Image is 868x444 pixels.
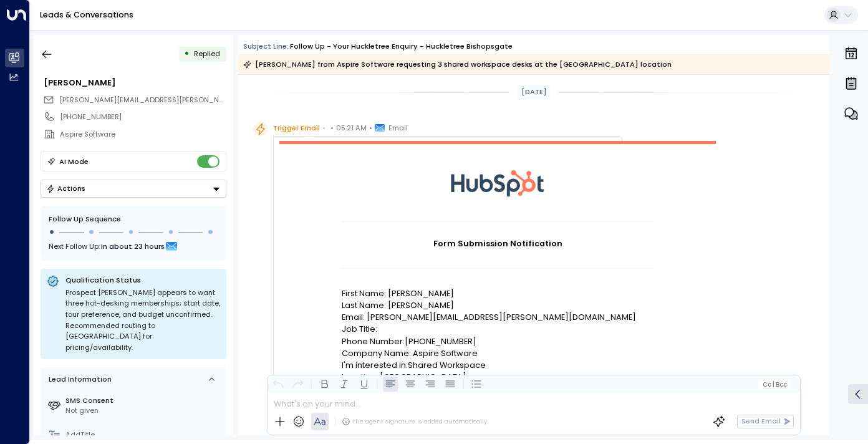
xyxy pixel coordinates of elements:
span: • [369,122,372,134]
span: Email [388,122,408,134]
div: Prospect [PERSON_NAME] appears to want three hot-desking memberships; start date, tour preference... [65,287,220,354]
p: Company Name: Aspire Software [342,347,653,359]
p: Job Title: [342,323,653,335]
div: [PERSON_NAME] from Aspire Software requesting 3 shared workspace desks at the [GEOGRAPHIC_DATA] l... [243,58,672,70]
div: The agent signature is added automatically [342,417,487,426]
a: Leads & Conversations [40,9,133,20]
div: [PHONE_NUMBER] [60,112,226,122]
div: Actions [46,184,85,193]
span: mike.hamilton@aspiresoftware.com [59,95,226,105]
span: Trigger Email [273,122,320,134]
div: Not given [65,405,222,416]
div: AddTitle [65,430,222,440]
p: I'm interested in:Shared Workspace [342,359,653,371]
div: Lead Information [45,374,112,385]
button: Actions [41,180,226,198]
span: Cc Bcc [763,381,787,388]
label: SMS Consent [65,395,222,406]
div: Follow Up Sequence [49,214,218,224]
span: Replied [194,49,220,59]
p: Email: [PERSON_NAME][EMAIL_ADDRESS][PERSON_NAME][DOMAIN_NAME] [342,311,653,323]
img: HubSpot [451,144,544,221]
span: • [330,122,334,134]
span: Subject Line: [243,41,289,51]
button: Cc|Bcc [758,380,791,389]
span: | [773,381,774,388]
span: [PERSON_NAME][EMAIL_ADDRESS][PERSON_NAME][DOMAIN_NAME] [59,95,296,105]
div: [PERSON_NAME] [44,77,226,89]
button: Redo [291,377,306,392]
p: Location: [GEOGRAPHIC_DATA] [342,371,653,383]
div: [DATE] [517,85,551,99]
h1: Form Submission Notification [342,238,653,249]
div: Follow up - Your Huckletree Enquiry - Huckletree Bishopsgate [290,41,513,52]
div: AI Mode [59,155,89,168]
span: 05:21 AM [336,122,367,134]
div: Aspire Software [60,129,226,140]
div: Button group with a nested menu [41,180,226,198]
p: Last Name: [PERSON_NAME] [342,299,653,311]
p: Phone Number:[PHONE_NUMBER] [342,335,653,347]
span: In about 23 hours [101,239,165,253]
div: • [184,45,190,63]
p: First Name: [PERSON_NAME] [342,287,653,299]
span: • [322,122,325,134]
button: Undo [271,377,286,392]
p: Qualification Status [65,275,220,285]
div: Next Follow Up: [49,239,218,253]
